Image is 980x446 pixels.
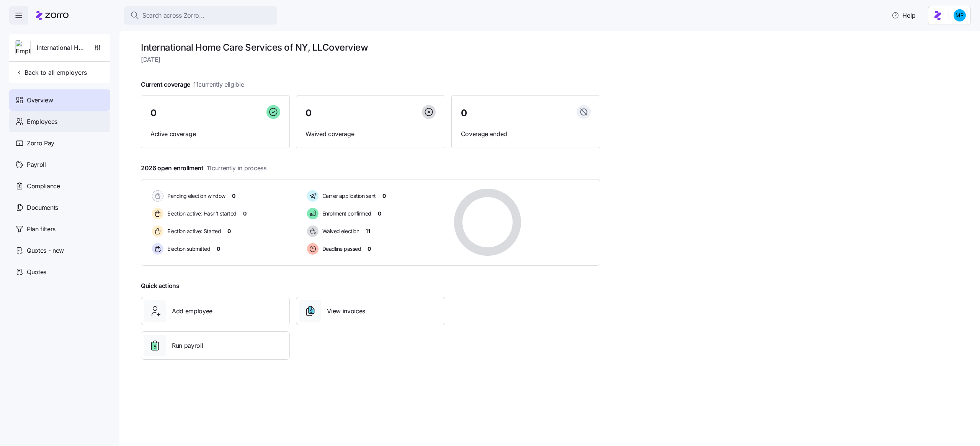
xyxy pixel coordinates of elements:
span: Election active: Hasn't started [165,210,237,217]
img: b954e4dfce0f5620b9225907d0f7229f [954,9,966,21]
a: Overview [9,89,110,111]
span: [DATE] [141,55,600,64]
span: Add employee [172,306,212,316]
span: Carrier application sent [320,192,376,200]
a: Plan filters [9,218,110,240]
span: 0 [217,245,220,253]
a: Zorro Pay [9,132,110,154]
span: Quotes - new [27,246,64,255]
h1: International Home Care Services of NY, LLC overview [141,41,600,53]
button: Search across Zorro... [124,6,277,25]
span: Run payroll [172,341,203,351]
span: 0 [150,109,157,118]
span: Active coverage [150,129,280,139]
span: View invoices [327,306,365,316]
a: Employees [9,111,110,132]
span: Pending election window [165,192,225,200]
span: 0 [461,109,467,118]
span: Back to all employers [15,68,87,77]
span: Waived election [320,227,359,235]
span: 0 [382,192,386,200]
span: Quick actions [141,281,180,291]
span: 0 [378,210,381,217]
img: Employer logo [16,40,30,56]
span: Current coverage [141,80,244,89]
a: Documents [9,197,110,218]
a: Compliance [9,175,110,197]
a: Payroll [9,154,110,175]
span: Coverage ended [461,129,591,139]
span: Deadline passed [320,245,361,253]
span: Plan filters [27,224,56,234]
span: Compliance [27,181,60,191]
button: Help [885,8,922,23]
span: Search across Zorro... [142,11,204,20]
span: Enrollment confirmed [320,210,371,217]
span: 0 [367,245,371,253]
span: Election submitted [165,245,210,253]
span: 0 [305,109,312,118]
span: 2026 open enrollment [141,163,266,173]
button: Back to all employers [12,65,90,80]
span: Employees [27,117,57,127]
span: Waived coverage [305,129,435,139]
span: Payroll [27,160,46,170]
a: Quotes [9,261,110,283]
span: 11 currently in process [207,163,266,173]
span: 11 currently eligible [193,80,244,89]
span: International Home Care Services of NY, LLC [37,43,85,53]
span: Documents [27,203,58,212]
span: 0 [232,192,235,200]
span: 0 [227,227,231,235]
span: Overview [27,95,53,105]
span: Quotes [27,267,46,277]
span: 11 [366,227,370,235]
span: Help [892,11,916,20]
span: Election active: Started [165,227,221,235]
a: Quotes - new [9,240,110,261]
span: Zorro Pay [27,138,54,148]
span: 0 [243,210,247,217]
